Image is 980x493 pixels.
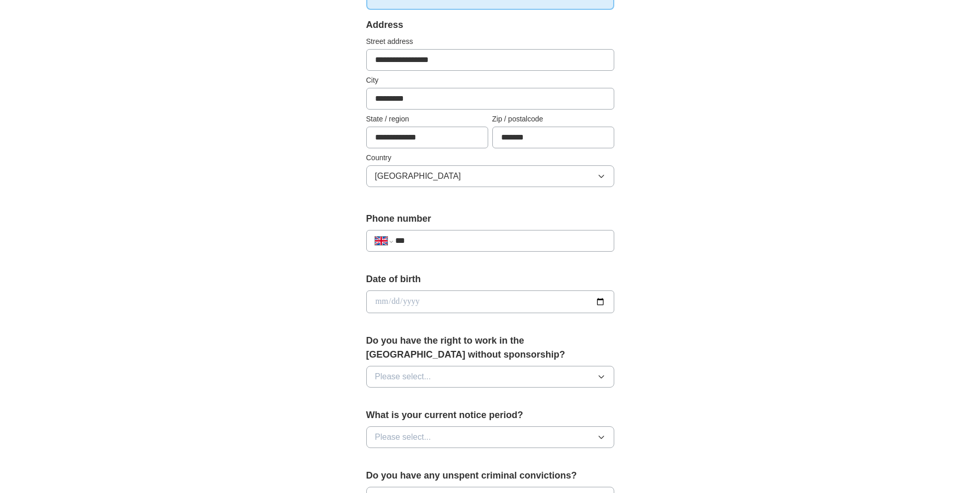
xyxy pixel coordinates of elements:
label: State / region [366,114,488,125]
span: [GEOGRAPHIC_DATA] [375,170,461,182]
label: Street address [366,36,614,47]
div: Address [366,18,614,32]
label: Country [366,152,614,163]
button: Please select... [366,426,614,448]
label: City [366,75,614,86]
span: Please select... [375,431,431,443]
label: Zip / postalcode [492,114,614,125]
label: Do you have any unspent criminal convictions? [366,469,614,483]
button: [GEOGRAPHIC_DATA] [366,165,614,187]
span: Please select... [375,371,431,383]
label: Date of birth [366,272,614,286]
label: Phone number [366,212,614,226]
label: Do you have the right to work in the [GEOGRAPHIC_DATA] without sponsorship? [366,334,614,362]
label: What is your current notice period? [366,408,614,422]
button: Please select... [366,366,614,388]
